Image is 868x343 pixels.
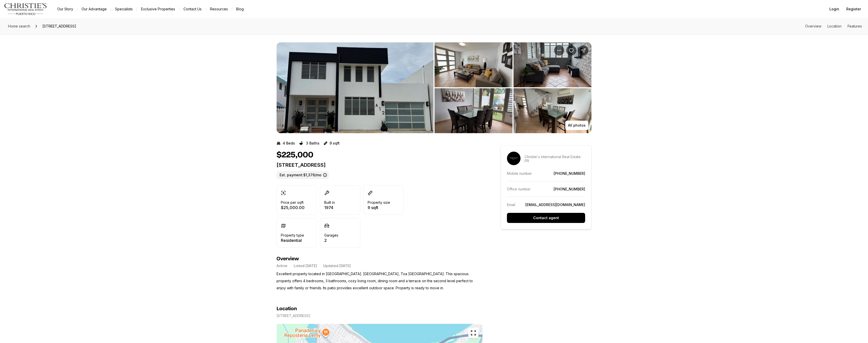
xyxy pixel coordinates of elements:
[324,206,335,210] p: 1974
[827,24,842,28] a: Skip to: Location
[435,42,512,87] button: View image gallery
[281,201,304,205] p: Price per sqft
[368,201,390,205] p: Property size
[554,187,585,191] a: [PHONE_NUMBER]
[513,88,591,133] button: View image gallery
[507,203,515,207] p: Email
[277,150,313,160] h1: $225,000
[330,141,340,145] p: 9 sqft
[277,264,287,268] p: Active
[323,264,351,268] p: Updated [DATE]
[368,206,390,210] p: 9 sqft
[324,238,338,242] p: 2
[513,42,591,87] button: View image gallery
[554,45,564,55] button: Property options
[294,264,317,268] p: Listed [DATE]
[848,24,862,28] a: Skip to: Features
[566,45,576,55] button: Save Property: Calle 1 VILLAS DE LEVITTOWN #A12
[533,216,559,220] p: Contact agent
[324,233,338,237] p: Garages
[565,121,588,130] button: All photos
[277,314,310,318] p: [STREET_ADDRESS]
[554,171,585,176] a: [PHONE_NUMBER]
[111,6,137,13] a: Specialists
[435,42,591,133] li: 2 of 5
[277,162,482,168] p: [STREET_ADDRESS]
[805,24,821,28] a: Skip to: Overview
[277,42,433,133] li: 1 of 5
[435,88,512,133] button: View image gallery
[568,123,586,127] p: All photos
[40,22,78,30] span: [STREET_ADDRESS]
[53,6,77,13] a: Our Story
[283,141,295,145] p: 4 Beds
[525,155,585,163] p: Christie's International Real Estate PR
[277,42,433,133] button: View image gallery
[281,206,305,210] p: $25,000.00
[4,3,47,15] img: logo
[277,306,297,312] h4: Location
[277,270,482,292] p: Excellent property located in [GEOGRAPHIC_DATA]. [GEOGRAPHIC_DATA], Toa [GEOGRAPHIC_DATA]. This s...
[507,213,585,223] button: Contact agent
[277,256,482,262] h4: Overview
[77,6,111,13] a: Our Advantage
[846,7,861,11] span: Register
[525,203,585,207] a: [EMAIL_ADDRESS][DOMAIN_NAME]
[578,45,588,55] button: Share Property: Calle 1 VILLAS DE LEVITTOWN #A12
[6,22,32,30] a: Home search
[179,6,206,13] button: Contact Us
[826,4,842,14] button: Login
[277,171,329,179] label: Est. payment: $1,376/mo
[232,6,248,13] a: Blog
[281,233,304,237] p: Property type
[281,238,304,242] p: Residential
[206,6,232,13] a: Resources
[306,141,319,145] p: 3 Baths
[843,4,864,14] button: Register
[137,6,179,13] a: Exclusive Properties
[507,171,532,176] p: Mobile number
[805,24,862,28] nav: Page section menu
[324,201,335,205] p: Built in
[829,7,839,11] span: Login
[507,187,531,191] p: Office number
[277,42,591,133] div: Listing Photos
[8,24,30,28] span: Home search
